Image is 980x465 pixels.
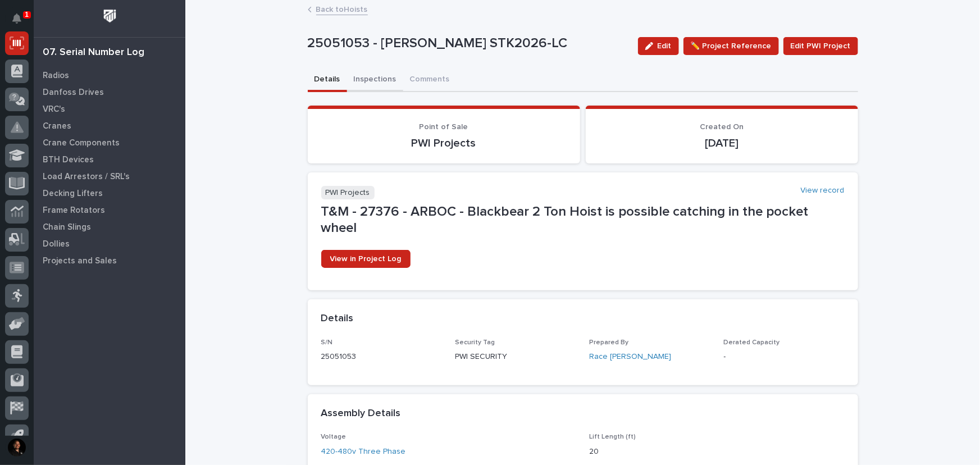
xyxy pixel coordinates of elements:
span: Created On [700,123,744,131]
span: Voltage [321,434,347,440]
p: VRC's [43,104,65,115]
span: S/N [321,339,333,346]
p: PWI Projects [321,186,375,200]
a: 420-480v Three Phase [321,446,406,458]
p: Frame Rotators [43,206,105,216]
a: Load Arrestors / SRL's [34,168,185,185]
a: Back toHoists [316,2,368,15]
button: Inspections [347,69,403,92]
p: 25051053 - [PERSON_NAME] STK2026-LC [308,35,629,52]
p: 1 [25,11,29,19]
div: Notifications1 [14,13,29,31]
a: Decking Lifters [34,185,185,202]
a: Chain Slings [34,218,185,235]
a: Frame Rotators [34,202,185,218]
a: BTH Devices [34,151,185,168]
p: 25051053 [321,351,442,363]
h2: Assembly Details [321,408,401,420]
img: Workspace Logo [99,6,120,26]
span: Prepared By [590,339,629,346]
p: BTH Devices [43,155,94,165]
a: Radios [34,67,185,84]
button: Notifications [5,7,29,30]
p: Radios [43,71,69,81]
span: Edit PWI Project [791,39,851,53]
a: Race [PERSON_NAME] [590,351,672,363]
span: Edit [658,41,672,51]
a: Projects and Sales [34,252,185,269]
span: View in Project Log [330,255,402,263]
a: View in Project Log [321,250,411,268]
span: Lift Length (ft) [590,434,636,440]
p: T&M - 27376 - ARBOC - Blackbear 2 Ton Hoist is possible catching in the pocket wheel [321,204,845,236]
p: Load Arrestors / SRL's [43,172,130,182]
p: PWI SECURITY [455,351,576,363]
p: PWI Projects [321,136,567,150]
p: Decking Lifters [43,189,103,199]
p: Projects and Sales [43,256,117,266]
p: Dollies [43,239,70,249]
p: [DATE] [599,136,845,150]
a: Crane Components [34,134,185,151]
button: users-avatar [5,436,29,459]
a: Dollies [34,235,185,252]
span: ✏️ Project Reference [691,39,772,53]
p: 20 [590,446,845,458]
h2: Details [321,313,354,325]
p: Cranes [43,121,71,131]
button: Edit PWI Project [783,37,858,55]
div: 07. Serial Number Log [43,47,144,59]
p: Chain Slings [43,222,91,233]
a: View record [801,186,845,195]
p: Danfoss Drives [43,88,104,98]
a: Cranes [34,117,185,134]
span: Derated Capacity [724,339,780,346]
button: Comments [403,69,457,92]
a: Danfoss Drives [34,84,185,101]
span: Point of Sale [420,123,468,131]
a: VRC's [34,101,185,117]
button: ✏️ Project Reference [683,37,779,55]
button: Edit [638,37,679,55]
button: Details [308,69,347,92]
span: Security Tag [455,339,495,346]
p: Crane Components [43,138,120,148]
p: - [724,351,845,363]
